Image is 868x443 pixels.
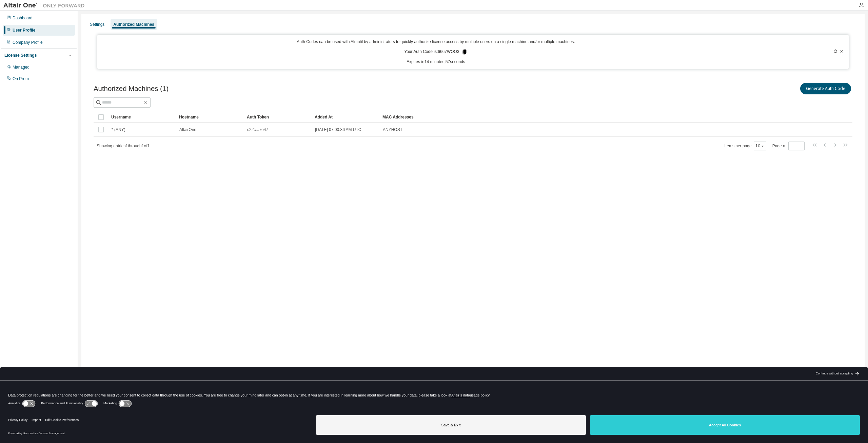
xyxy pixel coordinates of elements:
[3,2,88,9] img: Altair One
[404,49,467,55] p: Your Auth Code is: 6667WOO3
[725,142,766,150] span: Items per page
[13,15,33,21] div: Dashboard
[94,85,169,93] span: Authorized Machines (1)
[112,127,125,132] span: * (ANY)
[13,76,29,81] div: On Prem
[113,22,154,27] div: Authorized Machines
[247,112,309,123] div: Auth Token
[101,39,770,45] p: Auth Codes can be used with Almutil by administrators to quickly authorize license access by mult...
[755,143,765,149] button: 10
[179,112,241,123] div: Hostname
[315,112,377,123] div: Added At
[90,22,104,27] div: Settings
[315,127,361,132] span: [DATE] 07:00:36 AM UTC
[383,127,402,132] span: ANYHOST
[179,127,196,132] span: AltairOne
[111,112,174,123] div: Username
[101,59,770,65] p: Expires in 14 minutes, 57 seconds
[382,112,781,123] div: MAC Addresses
[4,53,37,58] div: License Settings
[772,142,805,150] span: Page n.
[13,40,43,45] div: Company Profile
[247,127,268,132] span: c22c...7e47
[800,83,851,94] button: Generate Auth Code
[13,27,35,33] div: User Profile
[97,144,150,148] span: Showing entries 1 through 1 of 1
[13,64,29,70] div: Managed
